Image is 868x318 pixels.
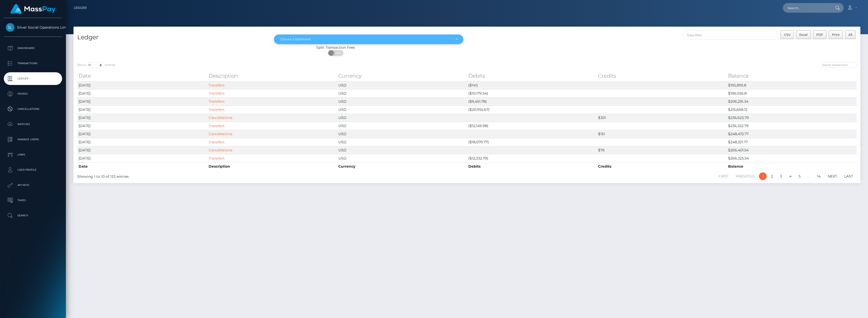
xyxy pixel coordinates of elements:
a: Transfers [209,91,225,96]
a: 2 [768,172,776,180]
a: Next [825,172,840,180]
td: ($141) [467,81,597,89]
p: Batches [6,120,60,128]
td: USD [337,105,467,114]
td: $151 [597,130,727,138]
td: ($18,079.77) [467,138,597,146]
td: [DATE] [77,154,207,162]
th: Date [77,71,207,81]
p: Search [6,212,60,219]
td: $248,472.77 [727,130,857,138]
td: $76 [597,146,727,154]
th: Date [77,162,207,170]
a: 1 [759,172,767,180]
a: 14 [814,172,823,180]
a: Cancellations [4,103,62,115]
td: ($9,451.78) [467,97,597,105]
span: Excel [799,33,807,37]
p: Ledger [6,75,60,82]
td: [DATE] [77,81,207,89]
td: $236,322.79 [727,122,857,130]
a: Transfers [209,99,225,104]
span: OFF [331,50,344,56]
td: USD [337,81,467,89]
a: Transfers [209,140,225,144]
a: Ledger [4,72,62,85]
input: Search transactions [820,62,857,68]
td: [DATE] [77,114,207,122]
a: Batches [4,118,62,131]
td: $266,325.54 [727,154,857,162]
td: [DATE] [77,122,207,130]
a: Manage Users [4,133,62,146]
span: PDF [816,33,823,37]
td: USD [337,138,467,146]
th: Balance [727,162,857,170]
td: $266,401.54 [727,146,857,154]
th: Currency [337,71,467,81]
button: Excel [796,30,811,39]
td: [DATE] [77,146,207,154]
p: API Keys [6,181,60,189]
img: Silver Social Operations Limited [6,23,14,32]
td: [DATE] [77,130,207,138]
a: Search [4,209,62,222]
p: Taxes [6,197,60,204]
td: $206,216.34 [727,97,857,105]
td: [DATE] [77,97,207,105]
div: Choose a Statement [280,37,451,41]
span: All [848,33,852,37]
p: Links [6,151,60,158]
td: ($12,332.79) [467,154,597,162]
div: Showing 1 to 10 of 133 entries [77,172,398,179]
th: Debits [467,71,597,81]
a: Last [841,172,856,180]
p: Payees [6,90,60,98]
a: Transfers [209,156,225,161]
a: Cancellations [209,115,232,120]
td: USD [337,122,467,130]
a: Links [4,148,62,161]
td: $195,895.8 [727,81,857,89]
td: [DATE] [77,105,207,114]
a: Cancellations [209,132,232,136]
button: PDF [813,30,827,39]
td: $236,623.79 [727,114,857,122]
a: API Keys [4,179,62,191]
td: USD [337,130,467,138]
a: Cancellations [209,148,232,152]
td: $248,321.77 [727,138,857,146]
th: Debits [467,162,597,170]
a: Payees [4,87,62,100]
p: Manage Users [6,136,60,143]
a: User Profile [4,164,62,176]
td: USD [337,89,467,97]
input: Search... [783,3,830,13]
span: Print [832,33,840,37]
h4: Ledger [77,33,266,42]
td: [DATE] [77,89,207,97]
td: $196,036.8 [727,89,857,97]
a: 4 [786,172,794,180]
td: USD [337,114,467,122]
a: Ledger [74,3,87,13]
label: Show entries [77,62,115,68]
a: Taxes [4,194,62,207]
td: USD [337,97,467,105]
th: Balance [727,71,857,81]
a: 3 [777,172,785,180]
span: Silver Social Operations Limited [4,25,62,30]
input: Date filter [682,30,779,40]
td: ($12,149.98) [467,122,597,130]
th: Credits [597,162,727,170]
td: [DATE] [77,138,207,146]
a: Dashboard [4,42,62,55]
td: ($20,955.67) [467,105,597,114]
th: Description [207,162,337,170]
td: $301 [597,114,727,122]
a: Transactions [4,57,62,70]
div: Split Transaction Fees [73,45,598,50]
button: Print [829,30,843,39]
td: USD [337,154,467,162]
p: Transactions [6,60,60,67]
